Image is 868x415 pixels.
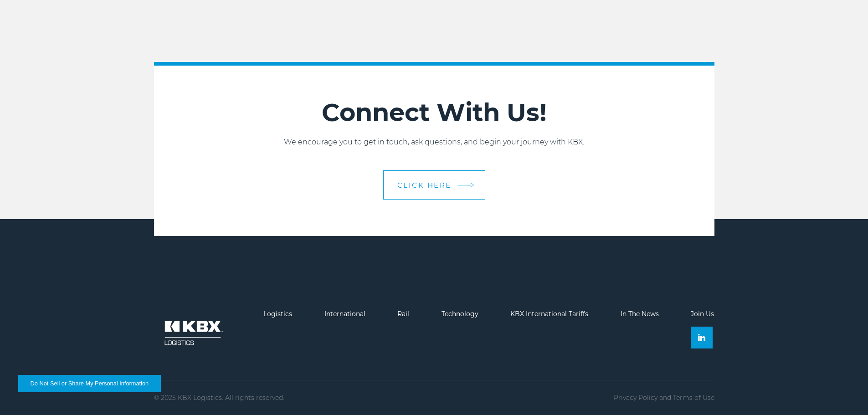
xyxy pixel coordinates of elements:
a: International [324,310,365,318]
a: Terms of Use [673,394,714,402]
img: Linkedin [698,334,705,341]
a: Rail [397,310,409,318]
a: KBX International Tariffs [510,310,588,318]
a: Privacy Policy [614,394,657,402]
p: © 2025 KBX Logistics. All rights reserved. [154,394,284,401]
img: arrow [470,183,474,188]
button: Do Not Sell or Share My Personal Information [18,375,161,392]
a: CLICK HERE arrow arrow [383,170,485,200]
a: Join Us [691,310,714,318]
a: Technology [442,310,478,318]
span: and [659,394,671,402]
img: kbx logo [154,310,231,356]
h2: Connect With Us! [154,97,714,128]
a: In The News [621,310,659,318]
a: Logistics [263,310,292,318]
span: CLICK HERE [397,182,452,189]
p: We encourage you to get in touch, ask questions, and begin your journey with KBX. [154,137,714,148]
